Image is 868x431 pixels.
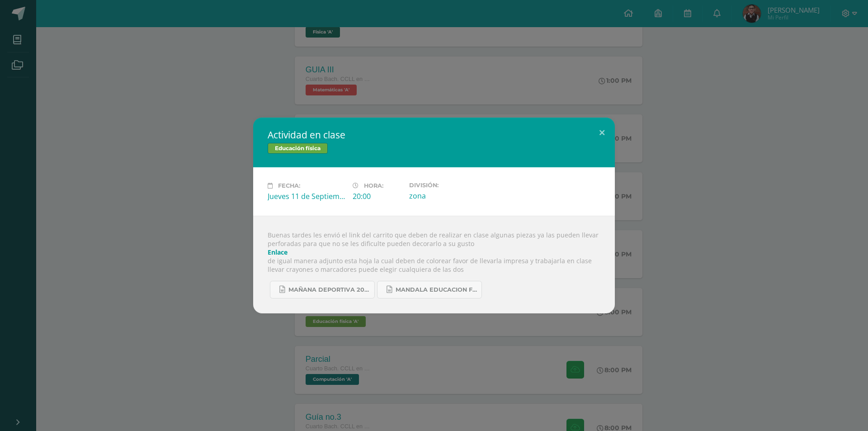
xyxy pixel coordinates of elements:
[364,182,383,189] span: Hora:
[268,248,288,256] a: Enlace
[396,286,477,294] span: Mandala educacion fisica 2.docx
[589,118,615,148] button: Close (Esc)
[270,281,375,298] a: Mañana deportiva 2025.docx
[268,143,328,154] span: Educación física
[253,216,615,313] div: Buenas tardes les envió el link del carrito que deben de realizar en clase algunas piezas ya las ...
[268,128,600,141] h2: Actividad en clase
[377,281,482,298] a: Mandala educacion fisica 2.docx
[288,286,370,294] span: Mañana deportiva 2025.docx
[268,191,345,201] div: Jueves 11 de Septiembre
[278,182,300,189] span: Fecha:
[353,191,402,201] div: 20:00
[409,191,487,201] div: zona
[409,182,487,189] label: División:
